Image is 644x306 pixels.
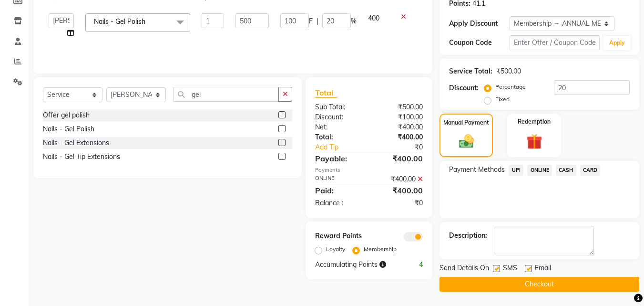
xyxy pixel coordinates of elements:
[308,132,369,142] div: Total:
[509,165,523,176] span: UPI
[495,83,526,91] label: Percentage
[369,185,430,196] div: ₹400.00
[399,260,430,270] div: 4
[449,19,509,29] div: Apply Discount
[308,122,369,132] div: Net:
[369,112,430,122] div: ₹100.00
[315,88,337,98] span: Total
[308,185,369,196] div: Paid:
[449,38,509,48] div: Coupon Code
[580,165,601,176] span: CARD
[369,122,430,132] div: ₹400.00
[527,165,552,176] span: ONLINE
[449,165,505,175] span: Payment Methods
[308,174,369,184] div: ONLINE
[308,231,369,242] div: Reward Points
[43,124,94,134] div: Nails - Gel Polish
[510,35,600,50] input: Enter Offer / Coupon Code
[603,36,631,50] button: Apply
[369,153,430,164] div: ₹400.00
[308,112,369,122] div: Discount:
[496,66,521,76] div: ₹500.00
[379,142,430,152] div: ₹0
[556,165,576,176] span: CASH
[495,95,510,104] label: Fixed
[535,263,551,275] span: Email
[503,263,517,275] span: SMS
[440,277,639,292] button: Checkout
[443,118,489,127] label: Manual Payment
[521,132,547,151] img: _gift.svg
[369,132,430,142] div: ₹400.00
[454,133,479,150] img: _cash.svg
[369,198,430,208] div: ₹0
[308,102,369,112] div: Sub Total:
[369,102,430,112] div: ₹500.00
[315,166,423,174] div: Payments
[351,16,357,26] span: %
[440,263,489,275] span: Send Details On
[449,231,487,241] div: Description:
[43,152,120,162] div: Nails - Gel Tip Extensions
[364,245,397,253] label: Membership
[369,174,430,184] div: ₹400.00
[518,117,551,126] label: Redemption
[43,138,109,148] div: Nails - Gel Extensions
[308,260,399,270] div: Accumulating Points
[173,87,279,102] input: Search or Scan
[308,142,379,152] a: Add Tip
[43,110,90,120] div: Offer gel polish
[309,16,313,26] span: F
[308,153,369,164] div: Payable:
[145,17,150,26] a: x
[326,245,345,253] label: Loyalty
[94,17,145,26] span: Nails - Gel Polish
[317,16,318,26] span: |
[449,83,479,93] div: Discount:
[449,66,492,76] div: Service Total:
[308,198,369,208] div: Balance :
[368,14,379,22] span: 400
